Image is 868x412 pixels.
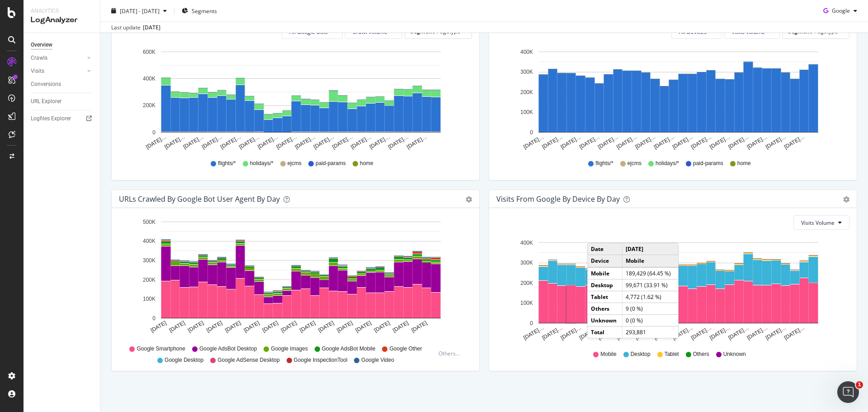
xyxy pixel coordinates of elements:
[623,243,678,255] td: [DATE]
[178,4,221,18] button: Segments
[168,320,186,334] text: [DATE]
[31,15,93,25] div: LogAnalyzer
[520,49,533,55] text: 400K
[31,53,85,63] a: Crawls
[588,267,623,279] td: Mobile
[588,255,623,267] td: Device
[288,160,302,167] span: ejcms
[693,350,709,358] span: Others
[832,7,850,14] span: Google
[31,53,47,63] div: Crawls
[520,109,533,115] text: 100K
[143,277,156,283] text: 200K
[588,279,623,291] td: Desktop
[137,345,185,353] span: Google Smartphone
[143,24,160,32] div: [DATE]
[31,66,44,76] div: Visits
[336,320,354,334] text: [DATE]
[623,327,678,338] td: 293,881
[205,320,223,334] text: [DATE]
[111,24,160,32] div: Last update
[631,350,651,358] span: Desktop
[187,320,205,334] text: [DATE]
[143,257,156,264] text: 300K
[623,267,678,279] td: 189,429 (64.45 %)
[31,114,94,123] a: Logfiles Explorer
[31,40,52,50] div: Overview
[31,97,61,106] div: URL Explorer
[250,160,274,167] span: holidays/*
[218,160,236,167] span: flights/*
[322,345,376,353] span: Google AdsBot Mobile
[31,40,94,50] a: Overview
[520,260,533,266] text: 300K
[466,196,472,203] div: gear
[119,46,469,151] div: A chart.
[392,320,410,334] text: [DATE]
[623,255,678,267] td: Mobile
[143,238,156,245] text: 400K
[588,303,623,314] td: Others
[317,320,335,334] text: [DATE]
[152,315,156,322] text: 0
[298,320,316,334] text: [DATE]
[31,80,94,89] a: Conversions
[143,49,156,55] text: 600K
[150,320,168,334] text: [DATE]
[271,345,307,353] span: Google Images
[665,350,679,358] span: Tablet
[856,381,863,388] span: 1
[530,129,533,136] text: 0
[31,80,61,89] div: Conversions
[588,315,623,327] td: Unknown
[119,215,469,341] svg: A chart.
[31,97,94,106] a: URL Explorer
[143,219,156,225] text: 500K
[143,296,156,302] text: 100K
[623,303,678,314] td: 9 (0 %)
[31,7,93,15] div: Analytics
[143,76,156,82] text: 400K
[520,300,533,306] text: 100K
[217,356,279,364] span: Google AdSense Desktop
[496,237,846,342] svg: A chart.
[120,7,160,14] span: [DATE] - [DATE]
[261,320,279,334] text: [DATE]
[723,350,746,358] span: Unknown
[389,345,422,353] span: Google Other
[119,194,280,204] div: URLs Crawled by Google bot User Agent By Day
[373,320,391,334] text: [DATE]
[588,243,623,255] td: Date
[843,196,849,203] div: gear
[595,160,613,167] span: flights/*
[496,46,846,151] svg: A chart.
[165,356,203,364] span: Google Desktop
[199,345,257,353] span: Google AdsBot Desktop
[820,4,861,18] button: Google
[280,320,298,334] text: [DATE]
[600,350,616,358] span: Mobile
[143,103,156,109] text: 200K
[837,381,859,403] iframe: Intercom live chat
[520,69,533,75] text: 300K
[520,89,533,95] text: 200K
[31,114,71,123] div: Logfiles Explorer
[294,356,348,364] span: Google InspectionTool
[316,160,346,167] span: paid-params
[439,350,464,357] div: Others...
[410,320,428,334] text: [DATE]
[623,279,678,291] td: 99,671 (33.91 %)
[361,356,394,364] span: Google Video
[693,160,723,167] span: paid-params
[520,240,533,246] text: 400K
[31,66,85,76] a: Visits
[152,129,156,136] text: 0
[656,160,679,167] span: holidays/*
[588,327,623,338] td: Total
[793,215,849,230] button: Visits Volume
[354,320,373,334] text: [DATE]
[243,320,261,334] text: [DATE]
[360,160,373,167] span: home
